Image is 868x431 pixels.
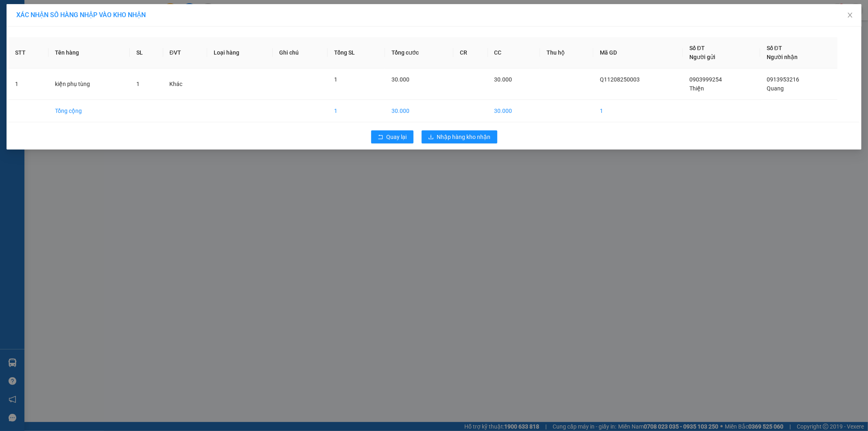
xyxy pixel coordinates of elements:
span: Thiện [689,85,704,92]
span: rollback [378,134,383,141]
td: kiện phụ tùng [48,68,130,100]
button: Close [839,4,861,27]
span: 30.000 [391,76,409,83]
span: 30.000 [494,76,512,83]
span: XÁC NHẬN SỐ HÀNG NHẬP VÀO KHO NHẬN [16,11,146,19]
th: Thu hộ [540,37,593,68]
span: Quay lại [387,132,407,141]
td: Tổng cộng [48,100,130,122]
th: SL [130,37,163,68]
th: STT [9,37,48,68]
th: ĐVT [163,37,207,68]
span: close [847,12,853,18]
th: Tên hàng [48,37,130,68]
th: Ghi chú [273,37,328,68]
span: 0913953216 [767,76,799,83]
span: Quang [767,85,784,92]
td: 30.000 [488,100,540,122]
span: 1 [334,76,337,83]
th: Loại hàng [207,37,273,68]
td: 1 [328,100,385,122]
span: 0903999254 [689,76,722,83]
th: CC [488,37,540,68]
td: 1 [593,100,683,122]
span: 1 [136,81,140,87]
span: Q11208250003 [600,76,640,83]
span: Nhập hàng kho nhận [437,132,491,141]
span: Người nhận [767,54,798,60]
td: 30.000 [385,100,453,122]
button: downloadNhập hàng kho nhận [422,130,497,143]
th: Tổng cước [385,37,453,68]
td: Khác [163,68,207,100]
td: 1 [9,68,48,100]
button: rollbackQuay lại [371,130,413,143]
th: CR [453,37,488,68]
span: download [428,134,434,141]
th: Tổng SL [328,37,385,68]
span: Người gửi [689,54,715,60]
th: Mã GD [593,37,683,68]
span: Số ĐT [689,45,705,51]
span: Số ĐT [767,45,782,51]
